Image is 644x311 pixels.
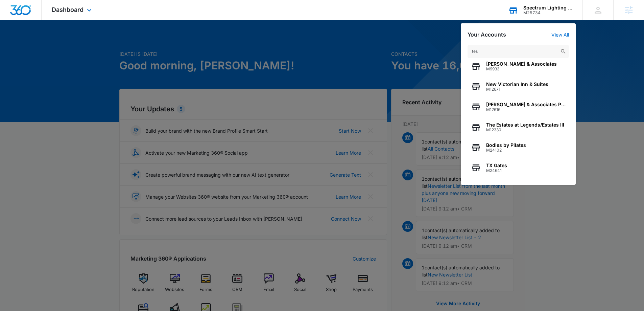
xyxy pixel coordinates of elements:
[52,6,84,13] span: Dashboard
[486,122,564,128] span: The Estates at Legends/Estates III
[486,107,566,112] span: M12616
[486,67,557,71] span: M9933
[523,10,573,15] div: account id
[486,102,566,107] span: [PERSON_NAME] & Associates Physical Therapy
[486,168,507,173] span: M24641
[468,117,569,137] button: The Estates at Legends/Estates IIIM12330
[468,31,506,38] h2: Your Accounts
[523,5,573,10] div: account name
[468,158,569,178] button: TX GatesM24641
[468,76,569,97] button: New Victorian Inn & SuitesM12671
[551,32,569,38] a: View All
[468,45,569,58] input: Search Accounts
[486,142,526,148] span: Bodies by Pilates
[486,148,526,153] span: M24102
[468,56,569,76] button: [PERSON_NAME] & AssociatesM9933
[468,97,569,117] button: [PERSON_NAME] & Associates Physical TherapyM12616
[486,163,507,168] span: TX Gates
[486,82,548,87] span: New Victorian Inn & Suites
[486,87,548,92] span: M12671
[468,137,569,158] button: Bodies by PilatesM24102
[486,128,564,132] span: M12330
[486,61,557,67] span: [PERSON_NAME] & Associates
